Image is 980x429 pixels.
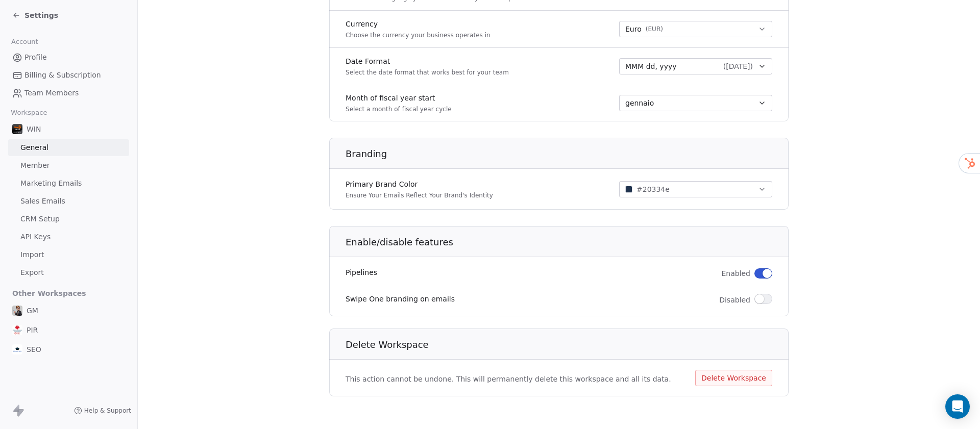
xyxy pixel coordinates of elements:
span: Billing & Subscription [24,70,101,81]
span: Marketing Emails [20,178,82,189]
span: General [20,142,48,153]
button: #20334e [619,181,772,197]
h1: Delete Workspace [346,339,789,351]
p: Select a month of fiscal year cycle [346,105,452,113]
a: Settings [12,10,58,20]
a: General [8,139,129,156]
span: Import [20,249,44,260]
p: Select the date format that works best for your team [346,68,509,77]
button: Delete Workspace [695,370,772,386]
div: Dominio: [DOMAIN_NAME] [27,27,114,35]
div: Dominio [54,60,78,67]
span: Profile [24,52,47,63]
img: consulente_stile_cartoon.jpg [12,306,22,316]
span: Team Members [24,88,79,98]
span: Sales Emails [20,196,65,207]
span: Export [20,267,44,278]
a: Sales Emails [8,193,129,210]
span: Enabled [721,268,750,279]
div: Open Intercom Messenger [945,394,970,419]
span: GM [27,306,38,316]
a: Billing & Subscription [8,67,129,84]
img: logo_bp_w3.png [12,124,22,134]
span: Workspace [7,105,52,120]
label: Pipelines [346,267,377,277]
p: Choose the currency your business operates in [346,31,491,39]
label: Swipe One branding on emails [346,294,455,304]
a: Marketing Emails [8,175,129,192]
a: Export [8,264,129,281]
a: Team Members [8,85,129,102]
span: API Keys [20,232,51,242]
span: gennaio [625,98,654,108]
span: #20334e [636,184,670,195]
label: Month of fiscal year start [346,93,452,103]
span: CRM Setup [20,214,60,224]
span: ( EUR ) [646,25,663,33]
span: Settings [24,10,58,20]
span: Other Workspaces [8,285,90,301]
img: tab_keywords_by_traffic_grey.svg [103,59,111,67]
a: Member [8,157,129,174]
img: logo_orange.svg [16,16,24,24]
label: Currency [346,19,491,29]
a: CRM Setup [8,211,129,228]
span: Euro [625,24,642,35]
span: Member [20,160,50,171]
label: Primary Brand Color [346,179,493,189]
span: SEO [27,344,41,355]
div: v 4.0.25 [29,16,50,24]
img: tab_domain_overview_orange.svg [42,59,51,67]
img: website_grey.svg [16,27,24,35]
div: Keyword (traffico) [114,60,169,67]
span: This action cannot be undone. This will permanently delete this workspace and all its data. [346,374,671,384]
span: Disabled [719,295,750,305]
a: Import [8,246,129,263]
p: Ensure Your Emails Reflect Your Brand's Identity [346,191,493,199]
a: Profile [8,49,129,66]
a: Help & Support [74,407,131,415]
img: logo%20piramis%20vodafone.jpg [12,325,22,335]
span: ( [DATE] ) [723,61,753,71]
button: Euro(EUR) [619,21,772,37]
label: Date Format [346,56,509,66]
span: Account [7,34,42,49]
span: PIR [27,325,38,335]
a: API Keys [8,229,129,245]
h1: Branding [346,148,789,160]
img: Icona%20StudioSEO_160x160.jpg [12,344,22,355]
h1: Enable/disable features [346,236,789,248]
span: Help & Support [84,407,131,415]
span: MMM dd, yyyy [625,61,677,71]
span: WIN [27,124,41,134]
